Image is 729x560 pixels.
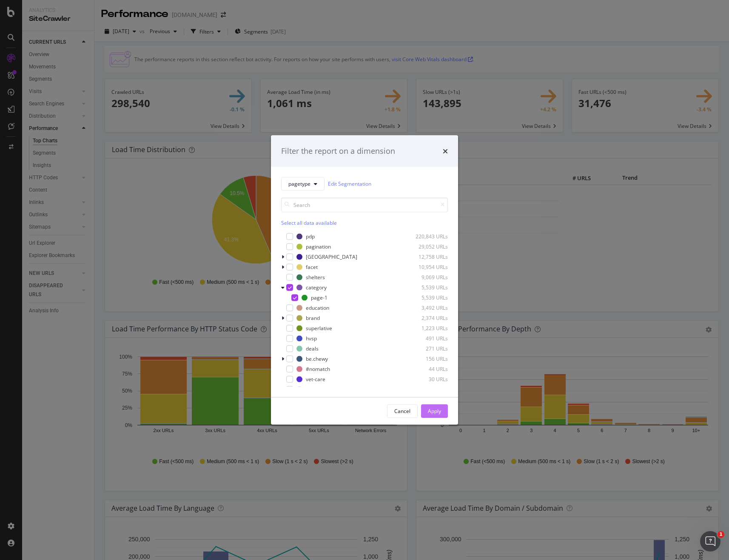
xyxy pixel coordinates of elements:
div: page-1 [311,294,327,301]
div: times [443,146,448,157]
a: Edit Segmentation [328,179,371,188]
span: 1 [718,531,724,538]
div: vet-care [306,376,325,383]
button: Cancel [387,404,418,418]
div: facet [306,263,318,271]
div: 12,758 URLs [406,253,448,260]
div: hvsp [306,335,317,342]
span: pagetype [288,180,310,187]
div: 5,539 URLs [406,294,448,301]
div: Filter the report on a dimension [281,146,395,157]
div: 1,223 URLs [406,325,448,332]
div: 3,492 URLs [406,304,448,311]
div: pdp [306,233,315,240]
div: 220,843 URLs [406,233,448,240]
div: 271 URLs [406,345,448,352]
div: pagination [306,243,331,250]
div: 44 URLs [406,365,448,373]
div: Cancel [394,407,410,415]
iframe: Intercom live chat [700,531,720,552]
div: category [306,284,327,291]
div: 10,954 URLs [406,263,448,271]
div: be.chewy [306,355,328,362]
input: Search [281,197,448,212]
div: modal [271,136,458,425]
div: brand [306,314,320,322]
div: deals [306,345,319,352]
div: Apply [428,407,441,415]
div: shelters [306,274,325,281]
div: [GEOGRAPHIC_DATA] [306,253,357,260]
div: 2,374 URLs [406,314,448,322]
div: 491 URLs [406,335,448,342]
div: #nomatch [306,365,330,373]
div: 29 URLs [406,386,448,393]
div: education [306,304,329,311]
div: superlative [306,325,332,332]
div: Select all data available [281,219,448,226]
div: 30 URLs [406,376,448,383]
div: 29,052 URLs [406,243,448,250]
div: 9,069 URLs [406,274,448,281]
div: cms [306,386,316,393]
div: 5,539 URLs [406,284,448,291]
button: pagetype [281,177,325,190]
div: 156 URLs [406,355,448,362]
button: Apply [421,404,448,418]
